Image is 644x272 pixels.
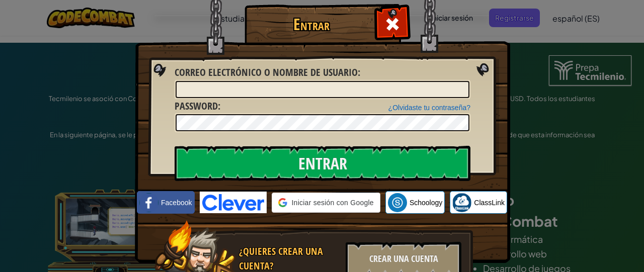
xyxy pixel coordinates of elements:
[139,193,158,212] img: facebook_small.png
[410,198,442,208] span: Schoology
[161,198,192,208] span: Facebook
[200,192,267,213] img: clever-logo-blue.png
[474,198,505,208] span: ClassLink
[175,99,218,113] span: Password
[291,198,373,208] span: Iniciar sesión con Google
[175,99,220,114] label: :
[247,16,375,33] h1: Entrar
[388,104,470,112] a: ¿Olvidaste tu contraseña?
[388,193,407,212] img: schoology.png
[452,193,471,212] img: classlink-logo-small.png
[272,193,380,213] div: Iniciar sesión con Google
[175,65,360,80] label: :
[175,65,358,79] span: Correo electrónico o nombre de usuario
[175,146,470,181] input: Entrar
